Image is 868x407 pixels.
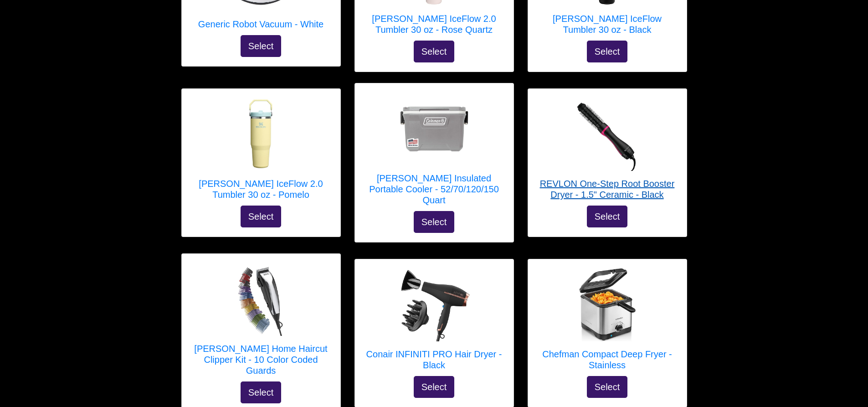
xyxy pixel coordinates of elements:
h5: [PERSON_NAME] IceFlow Tumbler 30 oz - Black [537,13,678,35]
button: Select [414,41,455,62]
h5: [PERSON_NAME] Insulated Portable Cooler - 52/70/120/150 Quart [364,173,504,206]
a: Conair INFINITI PRO Hair Dryer - Black Conair INFINITI PRO Hair Dryer - Black [364,268,504,376]
button: Select [414,376,455,398]
button: Select [587,41,628,62]
button: Select [241,35,282,57]
a: Coleman Insulated Portable Cooler - 52/70/120/150 Quart [PERSON_NAME] Insulated Portable Cooler -... [364,93,504,211]
button: Select [587,206,628,227]
img: Conair INFINITI PRO Hair Dryer - Black [398,268,471,341]
h5: [PERSON_NAME] IceFlow 2.0 Tumbler 30 oz - Pomelo [191,178,331,200]
h5: REVLON One-Step Root Booster Dryer - 1.5" Ceramic - Black [537,178,678,200]
h5: Chefman Compact Deep Fryer - Stainless [537,349,678,371]
button: Select [414,211,455,233]
img: STANLEY IceFlow 2.0 Tumbler 30 oz - Pomelo [225,98,298,171]
a: Wahl Home Haircut Clipper Kit - 10 Color Coded Guards [PERSON_NAME] Home Haircut Clipper Kit - 10... [191,263,331,381]
h5: [PERSON_NAME] IceFlow 2.0 Tumbler 30 oz - Rose Quartz [364,13,504,35]
a: STANLEY IceFlow 2.0 Tumbler 30 oz - Pomelo [PERSON_NAME] IceFlow 2.0 Tumbler 30 oz - Pomelo [191,98,331,206]
h5: [PERSON_NAME] Home Haircut Clipper Kit - 10 Color Coded Guards [191,343,331,376]
button: Select [241,206,282,227]
button: Select [587,376,628,398]
img: Coleman Insulated Portable Cooler - 52/70/120/150 Quart [398,93,471,165]
button: Select [241,381,282,403]
img: REVLON One-Step Root Booster Dryer - 1.5" Ceramic - Black [571,98,644,171]
a: Chefman Compact Deep Fryer - Stainless Chefman Compact Deep Fryer - Stainless [537,268,678,376]
img: Chefman Compact Deep Fryer - Stainless [571,268,644,341]
h5: Generic Robot Vacuum - White [198,19,324,30]
img: Wahl Home Haircut Clipper Kit - 10 Color Coded Guards [225,263,298,336]
a: REVLON One-Step Root Booster Dryer - 1.5" Ceramic - Black REVLON One-Step Root Booster Dryer - 1.... [537,98,678,206]
h5: Conair INFINITI PRO Hair Dryer - Black [364,349,504,371]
